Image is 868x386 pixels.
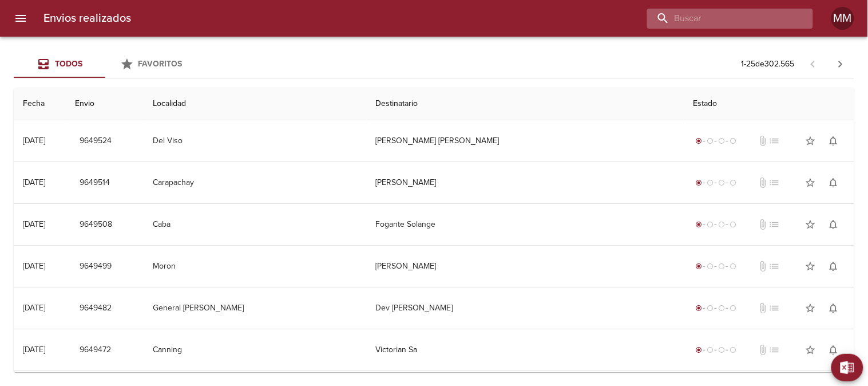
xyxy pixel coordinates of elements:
span: Todos [55,59,82,69]
div: Generado [693,344,739,356]
span: radio_button_unchecked [707,263,714,270]
span: radio_button_unchecked [730,137,736,144]
th: Envio [66,88,144,120]
th: Estado [684,88,854,120]
button: Activar notificaciones [822,213,845,236]
button: 9649514 [75,172,114,194]
span: radio_button_checked [695,137,702,144]
td: Fogante Solange [367,204,684,245]
input: buscar [647,9,794,29]
button: Agregar a favoritos [799,171,822,194]
span: star_border [805,219,817,230]
button: Activar notificaciones [822,255,845,278]
span: radio_button_checked [695,221,702,228]
button: 9649508 [75,214,117,235]
td: Canning [144,329,367,371]
td: Victorian Sa [367,329,684,371]
button: Agregar a favoritos [799,129,822,152]
span: star_border [805,261,817,272]
span: Pagina anterior [799,58,827,69]
span: No tiene pedido asociado [769,177,780,188]
span: star_border [805,135,817,147]
button: Exportar Excel [831,354,863,381]
button: Agregar a favoritos [799,338,822,361]
span: 9649514 [80,176,110,190]
div: [DATE] [23,261,45,271]
div: Generado [693,302,739,314]
td: Caba [144,204,367,245]
td: Moron [144,246,367,287]
span: No tiene pedido asociado [769,219,780,230]
td: Dev [PERSON_NAME] [367,287,684,329]
span: radio_button_unchecked [718,305,725,312]
td: Del Viso [144,120,367,162]
button: menu [7,5,34,32]
span: radio_button_unchecked [730,221,736,228]
div: MM [831,7,854,30]
span: 9649499 [80,259,112,274]
span: star_border [805,177,817,188]
div: [DATE] [23,345,45,355]
td: [PERSON_NAME] [367,246,684,287]
span: Favoritos [138,59,183,69]
button: Agregar a favoritos [799,213,822,236]
button: Activar notificaciones [822,129,845,152]
div: [DATE] [23,178,45,187]
span: radio_button_unchecked [730,305,736,312]
span: No tiene documentos adjuntos [758,261,769,272]
button: Agregar a favoritos [799,297,822,320]
span: No tiene pedido asociado [769,135,780,147]
button: 9649472 [75,340,116,361]
span: 9649472 [80,343,111,357]
span: radio_button_unchecked [718,179,725,186]
span: radio_button_unchecked [730,263,736,270]
span: No tiene documentos adjuntos [758,219,769,230]
span: No tiene documentos adjuntos [758,302,769,314]
th: Destinatario [367,88,684,120]
span: 9649524 [80,134,112,148]
div: [DATE] [23,136,45,145]
button: Agregar a favoritos [799,255,822,278]
span: radio_button_unchecked [730,346,736,353]
span: notifications_none [828,302,839,314]
span: notifications_none [828,344,839,356]
td: [PERSON_NAME] [367,162,684,203]
div: Generado [693,219,739,230]
span: notifications_none [828,135,839,147]
span: radio_button_unchecked [718,346,725,353]
span: 9649508 [80,218,112,232]
span: notifications_none [828,177,839,188]
div: [DATE] [23,219,45,229]
span: radio_button_checked [695,263,702,270]
button: 9649524 [75,131,116,152]
span: radio_button_checked [695,305,702,312]
span: radio_button_unchecked [718,263,725,270]
span: radio_button_unchecked [718,221,725,228]
td: [PERSON_NAME] [PERSON_NAME] [367,120,684,162]
span: radio_button_unchecked [707,179,714,186]
button: 9649482 [75,298,116,319]
span: 9649482 [80,301,112,316]
button: Activar notificaciones [822,338,845,361]
h6: Envios realizados [43,9,131,27]
div: Abrir información de usuario [831,7,854,30]
span: radio_button_checked [695,346,702,353]
span: notifications_none [828,261,839,272]
span: No tiene pedido asociado [769,344,780,356]
span: radio_button_unchecked [707,137,714,144]
div: Generado [693,135,739,147]
span: No tiene documentos adjuntos [758,344,769,356]
button: 9649499 [75,256,116,277]
button: Activar notificaciones [822,297,845,320]
div: Tabs Envios [14,50,197,78]
span: radio_button_unchecked [730,179,736,186]
span: radio_button_checked [695,179,702,186]
th: Fecha [14,88,66,120]
span: star_border [805,344,817,356]
span: No tiene pedido asociado [769,302,780,314]
button: Activar notificaciones [822,171,845,194]
span: No tiene pedido asociado [769,261,780,272]
div: [DATE] [23,303,45,313]
div: Generado [693,177,739,188]
span: radio_button_unchecked [707,221,714,228]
